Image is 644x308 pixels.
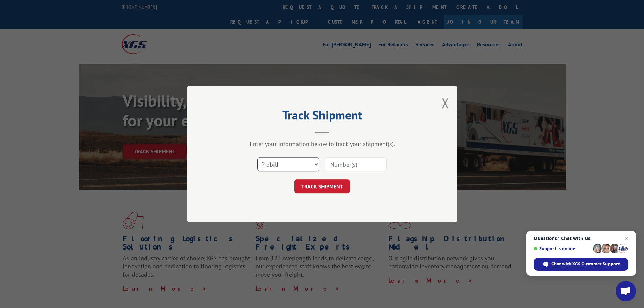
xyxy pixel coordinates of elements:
[325,157,387,171] input: Number(s)
[294,179,350,193] button: TRACK SHIPMENT
[221,110,424,123] h2: Track Shipment
[221,140,424,148] div: Enter your information below to track your shipment(s).
[442,94,449,112] button: Close modal
[623,234,631,242] span: Close chat
[616,281,636,301] div: Open chat
[534,246,591,251] span: Support is online
[551,261,620,267] span: Chat with XGS Customer Support
[534,236,628,241] span: Questions? Chat with us!
[534,258,628,271] div: Chat with XGS Customer Support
